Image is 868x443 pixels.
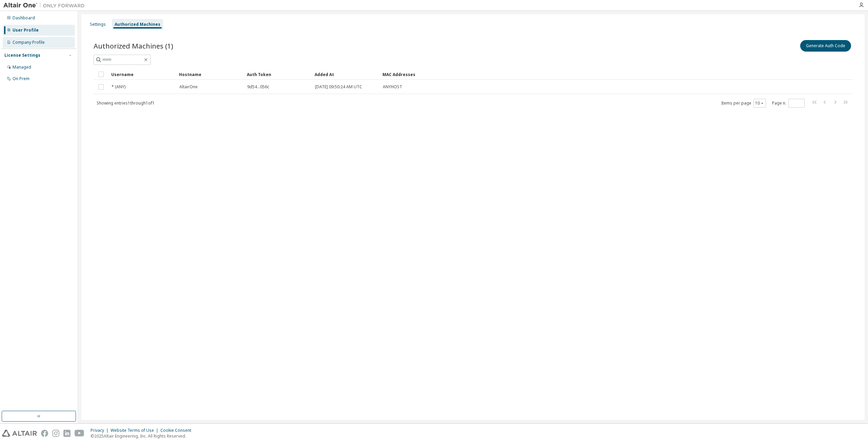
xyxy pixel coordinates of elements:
[4,53,40,58] div: License Settings
[315,84,362,90] span: [DATE] 09:50:24 AM UTC
[111,428,160,433] div: Website Terms of Use
[772,99,805,108] span: Page n.
[13,76,29,81] div: On Prem
[13,27,39,33] div: User Profile
[94,41,173,51] span: Authorized Machines (1)
[179,84,198,90] span: AltairOne
[13,15,35,21] div: Dashboard
[247,69,309,80] div: Auth Token
[112,84,125,90] span: * (ANY)
[179,69,241,80] div: Hostname
[800,40,851,52] button: Generate Auth Code
[91,433,195,439] p: © 2025 Altair Engineering, Inc. All Rights Reserved.
[52,430,59,437] img: instagram.svg
[383,84,402,90] span: ANYHOST
[315,69,377,80] div: Added At
[382,69,781,80] div: MAC Addresses
[63,430,71,437] img: linkedin.svg
[41,430,48,437] img: facebook.svg
[115,22,160,27] div: Authorized Machines
[721,99,766,108] span: Items per page
[111,69,174,80] div: Username
[97,100,155,106] span: Showing entries 1 through 1 of 1
[75,430,84,437] img: youtube.svg
[13,40,45,45] div: Company Profile
[3,2,88,9] img: Altair One
[160,428,195,433] div: Cookie Consent
[2,430,37,437] img: altair_logo.svg
[91,428,111,433] div: Privacy
[90,22,106,27] div: Settings
[247,84,269,90] span: 9d54...056c
[13,64,31,70] div: Managed
[755,100,764,106] button: 10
